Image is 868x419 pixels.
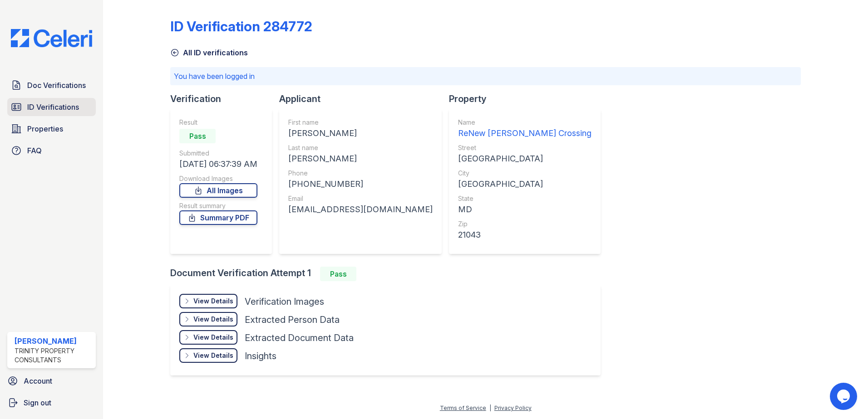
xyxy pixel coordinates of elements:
[179,201,257,210] div: Result summary
[320,267,356,281] div: Pass
[179,210,257,225] a: Summary PDF
[170,93,279,105] div: Verification
[7,98,96,116] a: ID Verifications
[193,333,233,342] div: View Details
[458,219,592,229] div: Zip
[7,76,96,94] a: Doc Verifications
[288,127,433,140] div: [PERSON_NAME]
[449,93,608,105] div: Property
[288,178,433,190] div: [PHONE_NUMBER]
[170,267,608,281] div: Document Verification Attempt 1
[170,18,312,34] div: ID Verification 284772
[458,229,592,241] div: 21043
[15,346,92,365] div: Trinity Property Consultants
[489,404,491,411] div: |
[288,143,433,152] div: Last name
[458,169,592,178] div: City
[179,174,257,183] div: Download Images
[458,127,592,140] div: ReNew [PERSON_NAME] Crossing
[494,404,532,411] a: Privacy Policy
[288,203,433,216] div: [EMAIL_ADDRESS][DOMAIN_NAME]
[24,375,52,386] span: Account
[179,118,257,127] div: Result
[830,383,859,410] iframe: chat widget
[4,394,99,412] a: Sign out
[24,397,51,408] span: Sign out
[179,183,257,198] a: All Images
[179,129,216,143] div: Pass
[4,372,99,390] a: Account
[27,102,79,112] span: ID Verifications
[170,47,248,58] a: All ID verifications
[193,297,233,306] div: View Details
[193,315,233,324] div: View Details
[179,158,257,171] div: [DATE] 06:37:39 AM
[440,404,486,411] a: Terms of Service
[245,350,276,362] div: Insights
[27,145,42,156] span: FAQ
[288,169,433,178] div: Phone
[279,93,449,105] div: Applicant
[27,80,86,91] span: Doc Verifications
[245,313,340,326] div: Extracted Person Data
[7,141,96,160] a: FAQ
[458,143,592,152] div: Street
[174,71,797,82] p: You have been logged in
[288,152,433,165] div: [PERSON_NAME]
[458,152,592,165] div: [GEOGRAPHIC_DATA]
[4,29,99,47] img: CE_Logo_Blue-a8612792a0a2168367f1c8372b55b34899dd931a85d93a1a3d3e32e68fde9ad4.png
[7,120,96,138] a: Properties
[193,351,233,360] div: View Details
[458,178,592,190] div: [GEOGRAPHIC_DATA]
[458,194,592,203] div: State
[458,118,592,127] div: Name
[245,331,354,344] div: Extracted Document Data
[288,194,433,203] div: Email
[27,123,63,134] span: Properties
[288,118,433,127] div: First name
[15,336,92,346] div: [PERSON_NAME]
[245,295,324,308] div: Verification Images
[179,149,257,158] div: Submitted
[458,203,592,216] div: MD
[458,118,592,140] a: Name ReNew [PERSON_NAME] Crossing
